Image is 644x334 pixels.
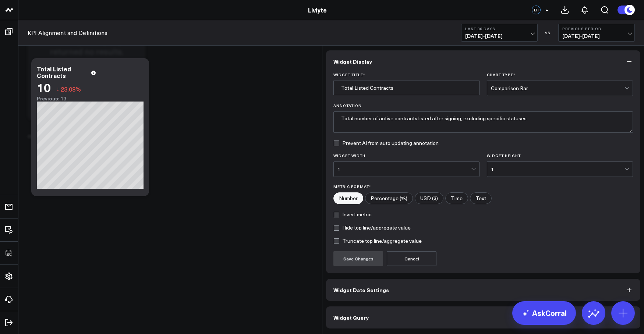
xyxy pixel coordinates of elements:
b: Last 30 Days [465,26,534,31]
button: + [542,6,551,14]
div: 10 [37,81,51,94]
div: Contracts [28,128,56,145]
span: + [545,7,549,13]
a: AskCorral [512,301,576,325]
span: [DATE] - [DATE] [562,33,631,39]
span: 23.08% [61,85,81,93]
b: Previous Period [562,26,631,31]
div: EH [532,6,541,14]
p: So sorry. The query returned no results. [35,35,138,57]
div: Previous: 13 [37,96,144,102]
a: KPI Alignment and Definitions [28,29,107,37]
div: VS [541,31,555,35]
button: Last 30 Days[DATE]-[DATE] [461,24,538,42]
a: Livlyte [308,6,327,14]
div: Total Listed Contracts [37,65,87,79]
button: Previous Period[DATE]-[DATE] [558,24,635,42]
span: [DATE] - [DATE] [465,33,534,39]
span: ↓ [56,84,59,94]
